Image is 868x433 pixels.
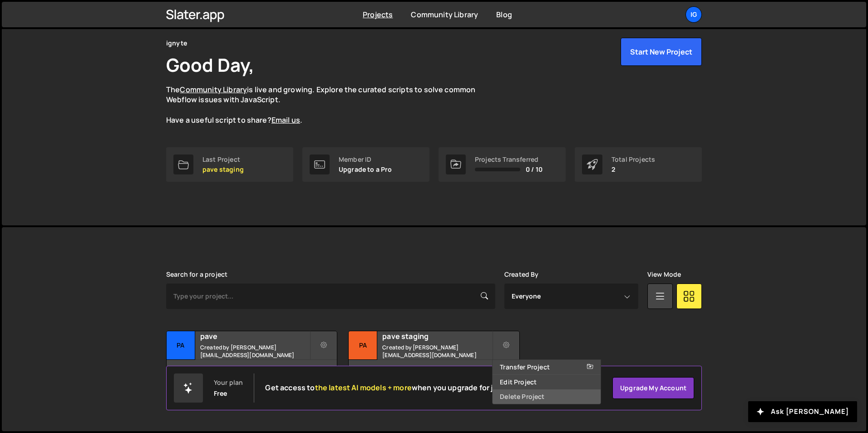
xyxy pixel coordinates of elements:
a: Edit Project [493,375,601,389]
div: Free [214,390,227,397]
span: the latest AI models + more [315,383,412,393]
a: Projects [363,10,393,20]
a: Upgrade my account [612,377,694,399]
h1: Good Day, [166,52,254,77]
p: 2 [612,166,655,173]
div: pa [167,331,195,360]
div: Last Project [202,156,244,163]
p: The is live and growing. Explore the curated scripts to solve common Webflow issues with JavaScri... [166,85,493,125]
h2: Get access to when you upgrade for just $10/month! [265,383,549,392]
a: ig [686,6,702,23]
a: Blog [496,10,512,20]
p: pave staging [202,166,244,173]
a: Transfer Project [493,360,601,374]
a: Last Project pave staging [166,147,293,182]
button: Ask [PERSON_NAME] [748,401,857,422]
input: Type your project... [166,284,495,309]
h2: pave [200,331,310,341]
small: Created by [PERSON_NAME][EMAIL_ADDRESS][DOMAIN_NAME] [382,343,492,359]
div: Your plan [214,379,243,386]
span: 0 / 10 [526,166,542,173]
label: View Mode [647,271,681,278]
button: Start New Project [621,38,702,66]
label: Search for a project [166,271,227,278]
a: Delete Project [493,389,601,404]
h2: pave staging [382,331,492,341]
a: Community Library [411,10,478,20]
div: Total Projects [612,156,655,163]
a: pa pave staging Created by [PERSON_NAME][EMAIL_ADDRESS][DOMAIN_NAME] No pages have been added to ... [348,331,519,388]
div: 5 pages, last updated by [DATE] [167,360,337,387]
a: Community Library [180,85,247,95]
small: Created by [PERSON_NAME][EMAIL_ADDRESS][DOMAIN_NAME] [200,343,310,359]
a: Email us [271,115,300,125]
div: ignyte [166,38,187,49]
p: Upgrade to a Pro [339,166,392,173]
a: pa pave Created by [PERSON_NAME][EMAIL_ADDRESS][DOMAIN_NAME] 5 pages, last updated by [DATE] [166,331,337,388]
div: pa [349,331,377,360]
div: No pages have been added to this project [349,360,519,387]
label: Created By [504,271,539,278]
div: Member ID [339,156,392,163]
div: Projects Transferred [475,156,542,163]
